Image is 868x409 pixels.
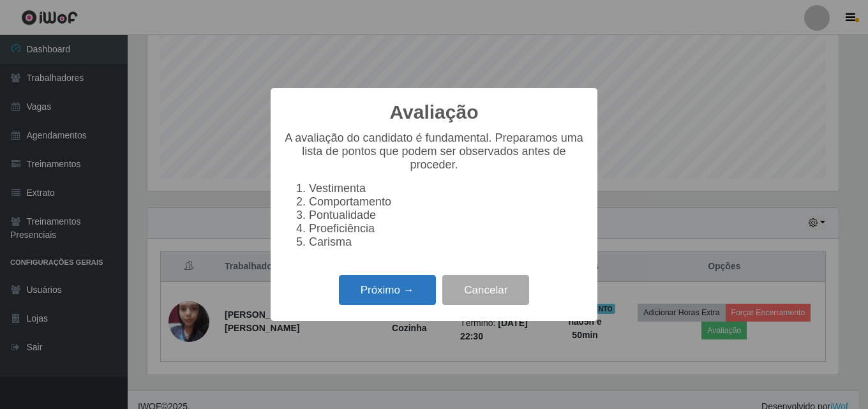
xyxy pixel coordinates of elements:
[309,209,585,222] li: Pontualidade
[309,222,585,235] li: Proeficiência
[390,101,479,124] h2: Avaliação
[309,195,585,209] li: Comportamento
[339,275,436,305] button: Próximo →
[309,182,585,195] li: Vestimenta
[442,275,529,305] button: Cancelar
[283,131,585,172] p: A avaliação do candidato é fundamental. Preparamos uma lista de pontos que podem ser observados a...
[309,235,585,249] li: Carisma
